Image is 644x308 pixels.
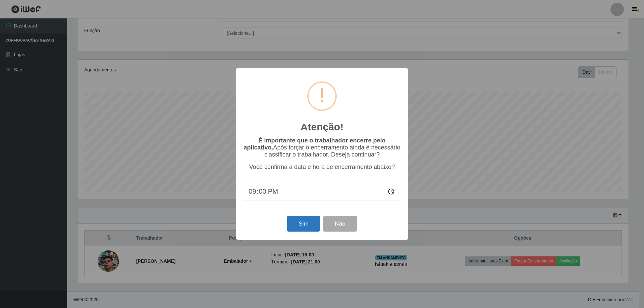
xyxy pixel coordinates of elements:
button: Não [323,216,357,232]
button: Sim [287,216,320,232]
b: É importante que o trabalhador encerre pelo aplicativo. [244,137,385,151]
p: Após forçar o encerramento ainda é necessário classificar o trabalhador. Deseja continuar? [243,137,401,158]
p: Você confirma a data e hora de encerramento abaixo? [243,164,401,171]
h2: Atenção! [301,121,343,133]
